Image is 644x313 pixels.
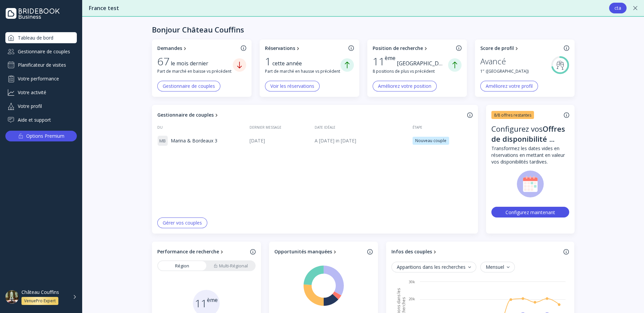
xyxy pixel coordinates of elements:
a: Réservations [265,45,346,52]
a: Votre activité [5,87,77,98]
text: 20k [409,296,415,301]
div: Gestionnaire de couples [157,112,214,118]
div: Options Premium [26,131,64,141]
a: Région [158,261,207,270]
div: Apparitions dans les recherches [397,264,471,270]
div: Améliorez votre profil [486,83,533,89]
button: Mensuel [480,262,515,272]
div: Score de profil [480,45,514,52]
div: Réservations [265,45,295,52]
div: cette année [272,60,306,67]
a: Demandes [157,45,238,52]
a: Score de profil [480,45,561,52]
div: Offres de disponibilité tardive [491,124,567,154]
a: Infos des couples [391,248,438,255]
div: Date idéale [315,125,413,130]
div: 67 [157,55,169,68]
div: 1 [265,55,271,68]
div: Configurez maintenant [505,209,555,215]
button: Voir les réservations [265,81,320,91]
button: Améliorez votre profil [480,81,538,91]
span: Marina & Bordeaux 3 [171,137,217,144]
a: Position de recherche [373,45,453,52]
div: Bonjour Château Couffins [152,25,244,34]
a: Votre profil [5,101,77,112]
div: Gestionnaire de couples [163,83,215,89]
div: Voir les réservations [270,83,314,89]
div: Infos des couples [391,248,432,255]
div: Dernier message [250,125,315,130]
div: Configurez vos [491,124,569,145]
div: France test [89,4,602,12]
div: Du [152,125,250,130]
a: Tableau de bord [5,32,77,43]
a: Votre performance [5,73,77,84]
img: dpr=2,fit=cover,g=face,w=48,h=48 [5,290,19,304]
div: [DATE] [250,137,309,144]
button: Gestionnaire de couples [157,81,220,91]
div: Part de marché en baisse vs précédent [157,68,233,74]
div: Nouveau couple [415,138,446,143]
a: Gestionnaire de couples [5,46,77,57]
div: le mois dernier [171,60,212,67]
div: Avancé [480,55,506,68]
div: Améliorez votre position [378,83,431,89]
div: Part de marché en hausse vs précédent [265,68,340,74]
span: ([GEOGRAPHIC_DATA]) [486,68,529,74]
div: Multi-Régional [214,263,248,269]
a: Opportunités manquées [274,248,365,255]
button: Apparitions dans les recherches [391,262,476,272]
div: 11 [195,296,218,311]
button: Options Premium [5,131,77,141]
button: Gérer vos couples [157,217,207,228]
a: Aide et support [5,114,77,125]
div: Mensuel [486,264,509,270]
button: cta [609,3,627,13]
div: A [DATE] in [DATE] [315,137,407,144]
div: Opportunités manquées [274,248,332,255]
a: Performance de recherche [157,248,248,255]
div: Widget de chat [610,281,644,313]
div: Position de recherche [373,45,423,52]
button: Configurez maintenant [491,207,569,217]
div: Étape [413,125,478,130]
div: M B [157,135,168,146]
div: 8 positions de plus vs précédent [373,68,448,74]
div: [GEOGRAPHIC_DATA] [397,60,448,67]
div: Transformez les dates vides en réservations en mettant en valeur vos disponibilités tardives. [491,145,569,165]
text: 30k [409,279,415,284]
button: Améliorez votre position [373,81,437,91]
div: VenuePro Expert [24,298,56,304]
a: Gestionnaire de couples [157,112,465,118]
div: cta [614,5,621,11]
div: Gérer vos couples [163,220,202,226]
div: 11 [373,55,395,68]
iframe: Chat Widget [610,281,644,313]
a: Planificateur de visites [5,60,77,70]
div: Château Couffins [21,289,59,295]
div: 8/8 offres restantes [494,112,531,118]
div: 1 [480,68,484,74]
div: Performance de recherche [157,248,219,255]
div: Demandes [157,45,182,52]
